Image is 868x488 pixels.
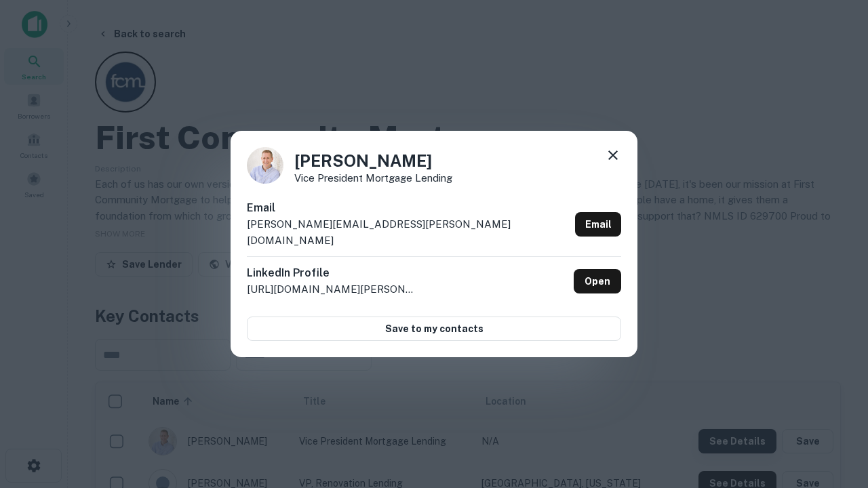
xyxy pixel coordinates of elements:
p: [PERSON_NAME][EMAIL_ADDRESS][PERSON_NAME][DOMAIN_NAME] [247,216,570,248]
h6: LinkedIn Profile [247,265,416,281]
a: Email [575,212,621,237]
p: [URL][DOMAIN_NAME][PERSON_NAME] [247,281,416,298]
img: 1520878720083 [247,147,283,184]
iframe: Chat Widget [800,336,868,401]
a: Open [574,269,621,293]
h6: Email [247,200,570,216]
button: Save to my contacts [247,317,621,341]
h4: [PERSON_NAME] [294,148,452,173]
p: Vice President Mortgage Lending [294,173,452,183]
